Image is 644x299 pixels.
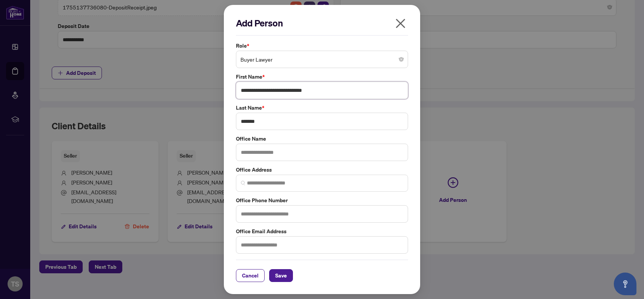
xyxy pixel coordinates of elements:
[269,269,293,282] button: Save
[236,17,408,29] h2: Add Person
[236,104,408,112] label: Last Name
[20,20,125,26] div: Domain: [PERSON_NAME][DOMAIN_NAME]
[12,20,18,26] img: website_grey.svg
[241,181,245,185] img: search_icon
[12,12,18,18] img: logo_orange.svg
[236,269,265,282] button: Cancel
[83,45,127,50] div: Keywords by Traffic
[236,227,408,235] label: Office Email Address
[614,273,636,295] button: Open asap
[236,135,408,143] label: Office Name
[236,42,408,50] label: Role
[236,73,408,81] label: First Name
[29,45,68,50] div: Domain Overview
[240,52,404,67] span: Buyer Lawyer
[20,44,26,50] img: tab_domain_overview_orange.svg
[236,166,408,174] label: Office Address
[75,44,81,50] img: tab_keywords_by_traffic_grey.svg
[399,57,404,62] span: close-circle
[275,270,287,282] span: Save
[21,12,37,18] div: v 4.0.25
[236,196,408,204] label: Office Phone Number
[394,17,407,29] span: close
[242,270,259,282] span: Cancel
